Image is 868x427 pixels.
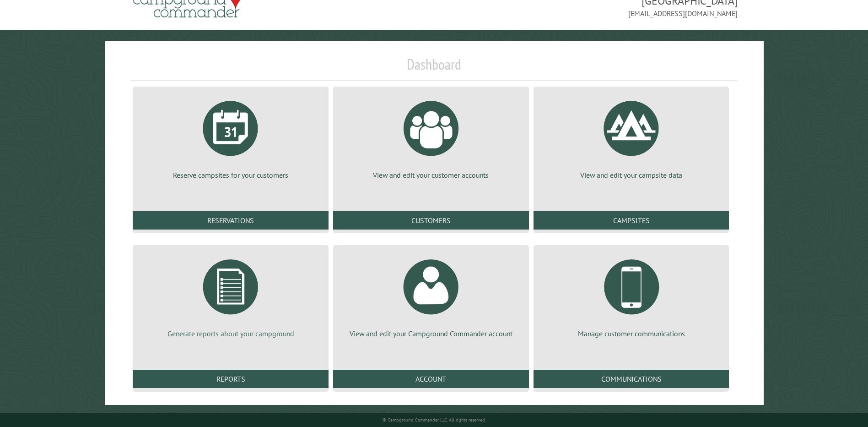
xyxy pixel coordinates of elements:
[545,252,718,339] a: Manage customer communications
[344,328,518,339] p: View and edit your Campground Commander account
[130,55,737,81] h1: Dashboard
[545,94,718,180] a: View and edit your campsite data
[344,252,518,339] a: View and edit your Campground Commander account
[545,328,718,339] p: Manage customer communications
[133,370,329,388] a: Reports
[333,370,529,388] a: Account
[144,170,318,180] p: Reserve campsites for your customers
[534,370,729,388] a: Communications
[144,252,318,339] a: Generate reports about your campground
[344,170,518,180] p: View and edit your customer accounts
[333,211,529,230] a: Customers
[383,417,486,423] small: © Campground Commander LLC. All rights reserved.
[344,94,518,180] a: View and edit your customer accounts
[133,211,329,230] a: Reservations
[545,170,718,180] p: View and edit your campsite data
[144,94,318,180] a: Reserve campsites for your customers
[144,328,318,339] p: Generate reports about your campground
[534,211,729,230] a: Campsites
